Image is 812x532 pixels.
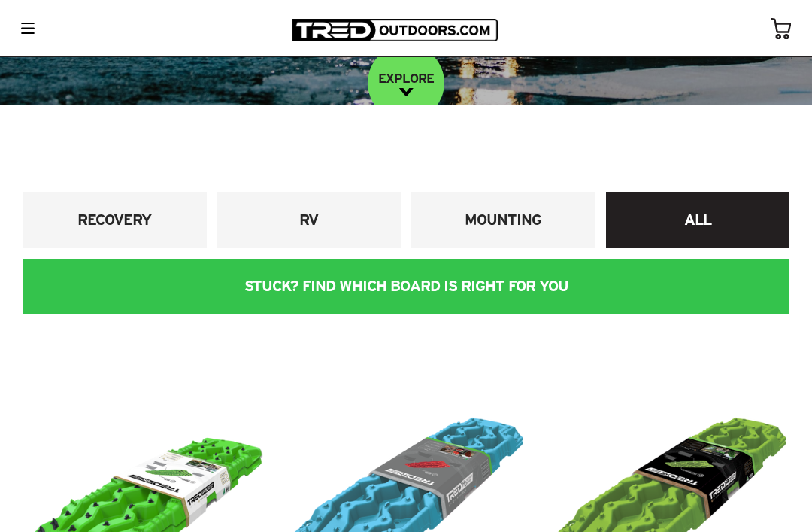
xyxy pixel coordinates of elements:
[617,210,779,230] h4: ALL
[411,192,595,248] a: MOUNTING
[423,210,584,230] h4: MOUNTING
[292,19,498,41] img: TRED Outdoors America
[771,18,791,39] img: cart-icon
[23,259,789,315] div: STUCK? FIND WHICH BOARD IS RIGHT FOR YOU
[23,192,207,248] a: RECOVERY
[21,23,35,34] img: menu-icon
[368,44,444,121] a: EXPLORE
[34,210,195,230] h4: RECOVERY
[606,192,790,248] a: ALL
[217,192,401,248] a: RV
[229,210,390,230] h4: RV
[399,88,414,96] img: down-image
